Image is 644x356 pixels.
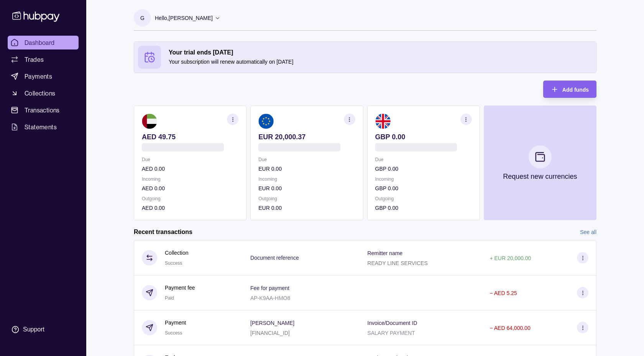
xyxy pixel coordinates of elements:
[375,194,472,203] p: Outgoing
[367,250,402,256] p: Remitter name
[250,295,290,301] p: AP-K9AA-HMO8
[503,172,577,181] p: Request new currencies
[543,81,596,98] button: Add funds
[142,175,238,183] p: Incoming
[258,165,355,173] p: EUR 0.00
[258,155,355,164] p: Due
[250,320,294,326] p: [PERSON_NAME]
[25,38,55,47] span: Dashboard
[562,87,589,93] span: Add funds
[25,89,55,98] span: Collections
[258,133,355,141] p: EUR 20,000.37
[375,204,472,212] p: GBP 0.00
[484,105,596,220] button: Request new currencies
[8,69,79,83] a: Payments
[25,72,52,81] span: Payments
[134,228,192,236] h2: Recent transactions
[142,165,238,173] p: AED 0.00
[490,255,531,261] p: + EUR 20,000.00
[142,204,238,212] p: AED 0.00
[142,184,238,193] p: AED 0.00
[375,175,472,183] p: Incoming
[165,318,186,327] p: Payment
[375,184,472,193] p: GBP 0.00
[258,184,355,193] p: EUR 0.00
[165,330,182,336] span: Success
[8,86,79,100] a: Collections
[8,120,79,134] a: Statements
[375,155,472,164] p: Due
[142,194,238,203] p: Outgoing
[169,48,592,57] h2: Your trial ends [DATE]
[580,228,596,236] a: See all
[258,194,355,203] p: Outgoing
[375,133,472,141] p: GBP 0.00
[250,285,289,291] p: Fee for payment
[258,114,274,129] img: eu
[258,175,355,183] p: Incoming
[140,14,145,22] p: G
[23,325,44,334] div: Support
[165,283,195,292] p: Payment fee
[142,114,157,129] img: ae
[165,249,188,257] p: Collection
[165,295,174,301] span: Paid
[375,165,472,173] p: GBP 0.00
[142,133,238,141] p: AED 49.75
[155,14,213,22] p: Hello, [PERSON_NAME]
[8,53,79,66] a: Trades
[8,103,79,117] a: Transactions
[490,290,517,296] p: − AED 5.25
[8,36,79,49] a: Dashboard
[8,321,79,338] a: Support
[258,204,355,212] p: EUR 0.00
[375,114,391,129] img: gb
[25,55,44,64] span: Trades
[169,58,592,66] p: Your subscription will renew automatically on [DATE]
[25,105,60,115] span: Transactions
[142,155,238,164] p: Due
[367,330,415,336] p: SALARY PAYMENT
[367,320,417,326] p: Invoice/Document ID
[367,260,427,266] p: READY LINE SERVICES
[490,325,530,331] p: − AED 64,000.00
[165,260,182,266] span: Success
[250,255,299,261] p: Document reference
[25,122,57,132] span: Statements
[250,330,290,336] p: [FINANCIAL_ID]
